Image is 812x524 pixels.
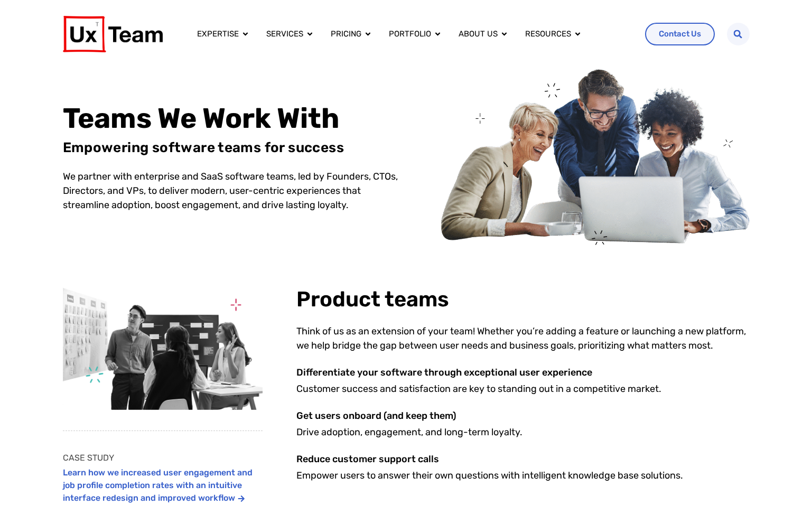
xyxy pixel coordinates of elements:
p: Customer success and satisfaction are key to standing out in a competitive market. [296,382,750,396]
p: Drive adoption, engagement, and long-term loyalty. [296,425,750,439]
a: Expertise [197,28,239,40]
h2: Product teams [296,287,750,312]
h1: Teams We Work With [63,101,406,135]
a: Contact Us [645,23,715,45]
p: Empower users to answer their own questions with intelligent knowledge base solutions. [296,469,750,483]
a: Portfolio [389,28,431,40]
p: Differentiate your software through exceptional user experience [296,366,750,380]
div: Search [727,23,750,45]
p: CASE STUDY [63,452,263,464]
div: Menu Toggle [189,24,637,44]
nav: Menu [189,24,637,44]
a: About us [459,28,498,40]
a: Services [266,28,303,40]
span: Contact Us [659,30,701,38]
p: Get users onboard (and keep them) [296,409,750,423]
p: Think of us as an extension of your team! Whether you’re adding a feature or launching a new plat... [296,324,750,353]
p: Reduce customer support calls [296,452,750,466]
p: We partner with enterprise and SaaS software teams, led by Founders, CTOs, Directors, and VPs, to... [63,170,406,212]
img: UX Team Logo [63,16,163,52]
a: Pricing [331,28,361,40]
a: Resources [525,28,571,40]
a: Learn how we increased user engagement and job profile completion rates with an intuitive interfa... [63,467,253,503]
p: Empowering software teams for success [63,139,406,157]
